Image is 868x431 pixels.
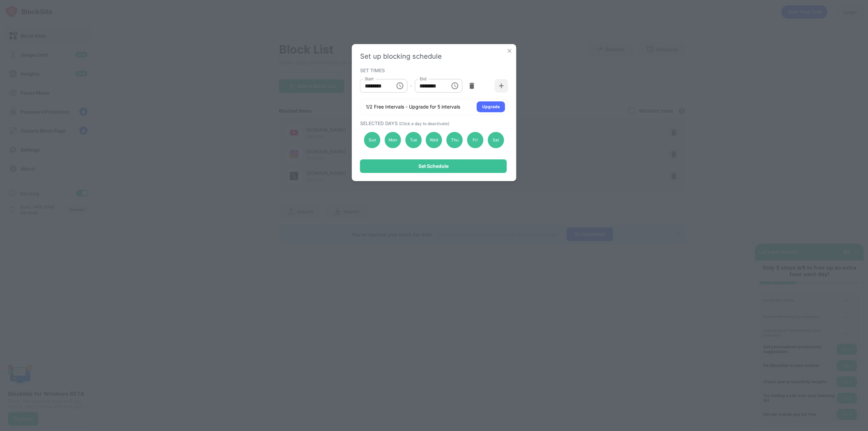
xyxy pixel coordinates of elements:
div: Sun [364,132,380,148]
div: SET TIMES [360,67,507,73]
button: Choose time, selected time is 10:00 AM [393,79,407,93]
div: Wed [426,132,442,148]
div: Set Schedule [418,163,449,169]
div: - [410,82,412,90]
div: SELECTED DAYS [360,120,507,126]
div: Thu [447,132,463,148]
label: Start [365,76,374,82]
span: (Click a day to deactivate) [399,121,449,126]
div: Upgrade [482,103,500,110]
div: Tue [405,132,421,148]
div: Sat [488,132,504,148]
label: End [419,76,427,82]
div: Fri [467,132,484,148]
button: Choose time, selected time is 1:00 PM [448,79,461,93]
div: 1/2 Free Intervals - Upgrade for 5 intervals [366,103,460,110]
div: Set up blocking schedule [360,52,508,60]
img: x-button.svg [506,47,513,54]
div: Mon [384,132,401,148]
